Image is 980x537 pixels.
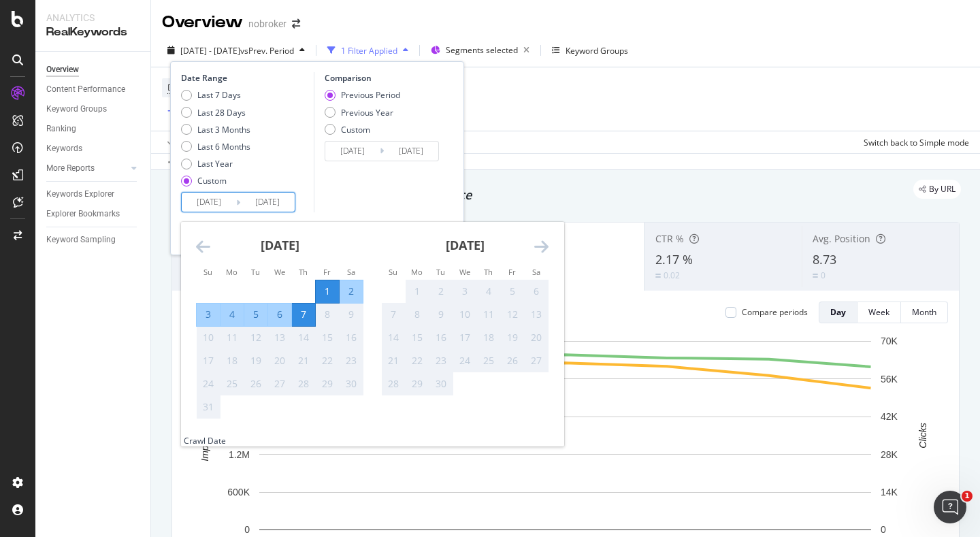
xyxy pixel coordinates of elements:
div: 10 [197,331,220,344]
text: 42K [881,411,898,422]
div: 5 [244,308,267,321]
small: Su [203,267,212,277]
small: Fr [323,267,331,277]
td: Not available. Thursday, August 21, 2025 [292,349,316,372]
td: Not available. Saturday, September 6, 2025 [525,280,549,303]
td: Not available. Tuesday, September 2, 2025 [429,280,453,303]
div: Overview [162,11,243,34]
td: Not available. Monday, September 1, 2025 [406,280,429,303]
td: Not available. Thursday, September 4, 2025 [477,280,501,303]
span: [DATE] - [DATE] [180,45,240,56]
div: 20 [268,354,291,368]
div: 4 [220,308,244,321]
td: Not available. Sunday, September 21, 2025 [382,349,406,372]
div: 30 [429,377,453,391]
div: 11 [220,331,244,344]
td: Selected. Monday, August 4, 2025 [220,303,244,326]
div: 21 [382,354,405,368]
small: Sa [532,267,540,277]
a: Keywords Explorer [46,187,141,201]
td: Not available. Monday, September 29, 2025 [406,372,429,395]
iframe: Intercom live chat [934,491,966,523]
div: 11 [477,308,500,321]
div: 2 [340,284,363,298]
div: 9 [429,308,453,321]
td: Not available. Saturday, September 27, 2025 [525,349,549,372]
td: Not available. Friday, August 15, 2025 [316,326,340,349]
div: 13 [268,331,291,344]
div: nobroker [248,17,287,31]
div: 30 [340,377,363,391]
div: 15 [406,331,429,344]
div: 27 [525,354,548,368]
td: Not available. Saturday, August 30, 2025 [340,372,363,395]
td: Not available. Sunday, August 31, 2025 [197,395,220,419]
td: Not available. Tuesday, September 30, 2025 [429,372,453,395]
div: 19 [244,354,267,368]
div: 13 [525,308,548,321]
small: Th [484,267,493,277]
div: Date Range [181,72,310,84]
button: 1 Filter Applied [322,39,414,61]
div: Last 7 Days [181,89,250,101]
td: Not available. Wednesday, September 10, 2025 [453,303,477,326]
span: 1 [962,491,973,502]
input: Start Date [182,193,236,212]
div: Custom [197,175,227,186]
div: 31 [197,400,220,414]
td: Selected. Wednesday, August 6, 2025 [268,303,292,326]
div: 22 [406,354,429,368]
td: Selected as start date. Friday, August 1, 2025 [316,280,340,303]
div: 22 [316,354,339,368]
div: Last 7 Days [197,89,241,101]
div: Overview [46,63,79,77]
div: 7 [382,308,405,321]
div: 15 [316,331,339,344]
div: 26 [501,354,524,368]
td: Not available. Sunday, August 10, 2025 [197,326,220,349]
div: Keywords [46,142,82,156]
div: More Reports [46,161,95,176]
div: 18 [220,354,244,368]
div: 1 Filter Applied [341,45,397,56]
div: Custom [325,124,400,135]
td: Not available. Thursday, September 11, 2025 [477,303,501,326]
div: 6 [525,284,548,298]
div: 17 [453,331,476,344]
div: 25 [220,377,244,391]
td: Not available. Friday, September 19, 2025 [501,326,525,349]
button: Day [819,302,857,323]
div: Last Year [181,158,250,169]
td: Not available. Sunday, August 17, 2025 [197,349,220,372]
span: vs Prev. Period [240,45,294,56]
text: 600K [227,487,250,498]
td: Not available. Wednesday, September 3, 2025 [453,280,477,303]
small: Sa [347,267,355,277]
div: 4 [477,284,500,298]
div: Keyword Sampling [46,233,116,247]
span: Segments selected [446,44,518,56]
div: Last 3 Months [197,124,250,135]
td: Not available. Saturday, August 9, 2025 [340,303,363,326]
div: Last 6 Months [197,141,250,152]
td: Not available. Friday, September 5, 2025 [501,280,525,303]
div: 12 [244,331,267,344]
a: Keywords [46,142,141,156]
td: Not available. Thursday, September 25, 2025 [477,349,501,372]
small: Th [299,267,308,277]
text: 28K [881,449,898,460]
td: Not available. Saturday, August 16, 2025 [340,326,363,349]
small: We [274,267,285,277]
div: 25 [477,354,500,368]
div: Keyword Groups [46,102,107,116]
td: Not available. Thursday, August 14, 2025 [292,326,316,349]
small: Mo [226,267,238,277]
img: Equal [655,274,661,278]
text: 70K [881,336,898,346]
span: 2.17 % [655,251,693,267]
div: 19 [501,331,524,344]
div: 23 [429,354,453,368]
a: Content Performance [46,82,141,97]
td: Not available. Tuesday, September 9, 2025 [429,303,453,326]
div: 14 [292,331,315,344]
